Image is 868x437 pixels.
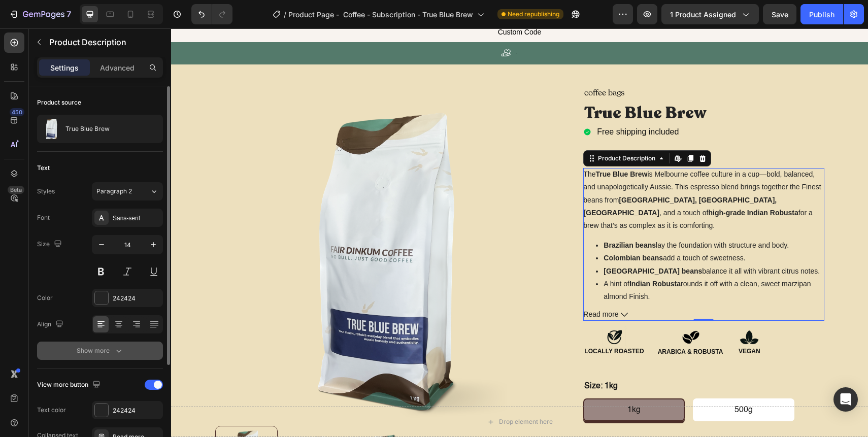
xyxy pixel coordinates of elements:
legend: Size: 1kg [412,350,448,366]
span: coffee bags [413,59,453,70]
div: Product Description [425,125,486,135]
strong: VEGAN [567,319,589,326]
span: 500g [563,378,582,386]
div: Text [37,163,50,173]
p: Free shipping included [426,96,508,111]
p: Settings [50,62,79,73]
strong: high-grade Indian Robusta [537,180,627,188]
span: Paragraph 2 [96,187,132,196]
strong: True Blue Brew [424,142,476,150]
div: Publish [809,9,834,20]
div: Color [37,293,53,302]
span: 1 product assigned [670,9,736,20]
span: / [284,9,286,20]
div: Size [37,238,64,251]
div: Open Intercom Messenger [833,387,858,412]
span: 1kg [456,378,470,386]
p: The is Melbourne coffee culture in a cup—bold, balanced, and unapologetically Aussie. This espres... [412,142,650,201]
li: add a touch of sweetness. [432,223,653,236]
button: Read more [412,280,653,292]
div: View more button [37,378,103,392]
div: Styles [37,187,55,196]
div: $56.00 [412,119,653,133]
li: balance it all with vibrant citrus notes. [432,237,653,249]
button: 1 product assigned [661,4,759,24]
div: Product source [37,98,81,107]
img: product feature img [41,119,61,139]
div: Font [37,213,50,222]
strong: Indian Robusta [458,251,510,259]
iframe: Design area [171,28,868,437]
strong: ARABICA & ROBUSTA [487,320,552,327]
li: A hint of rounds it off with a clean, sweet marzipan almond Finish. [432,249,653,275]
button: Save [763,4,796,24]
div: 242424 [113,406,160,415]
div: Text color [37,406,66,415]
li: lay the foundation with structure and body. [432,211,653,223]
div: Sans-serif [113,214,160,223]
strong: LOCALLY ROASTED [413,319,473,326]
div: Align [37,318,65,331]
div: 450 [10,108,24,116]
div: Drop element here [328,389,382,397]
button: Publish [800,4,843,24]
div: Beta [8,186,24,194]
span: Need republishing [508,10,559,19]
p: Product Description [49,36,159,48]
strong: [GEOGRAPHIC_DATA], [GEOGRAPHIC_DATA], [GEOGRAPHIC_DATA] [412,167,606,188]
p: True Blue Brew [65,125,110,132]
img: gempages_540279911244366752-f0fc4350-5b02-4847-8656-9de075899f0e.png [565,297,591,320]
div: 242424 [113,294,160,303]
h1: True Blue Brew [412,73,653,97]
img: gempages_540279911244366752-7633ad3e-6eb5-426c-a982-478779399f2c.png [430,297,456,320]
div: Show more [77,346,124,356]
strong: Brazilian beans [432,213,485,221]
button: 7 [4,4,76,24]
p: Advanced [100,62,135,73]
button: Show more [37,342,163,360]
span: Read more [412,280,447,292]
div: Undo/Redo [191,4,232,24]
span: Save [772,10,788,19]
span: Product Page - Coffee - Subscription - True Blue Brew [288,9,473,20]
strong: [GEOGRAPHIC_DATA] beans [432,239,531,247]
button: Paragraph 2 [92,182,163,200]
strong: Colombian beans [432,225,492,233]
p: 7 [66,8,71,20]
img: gempages_540279911244366752-f284c540-fa9e-4e1d-bbda-93ddb4a4c790.png [507,297,532,320]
